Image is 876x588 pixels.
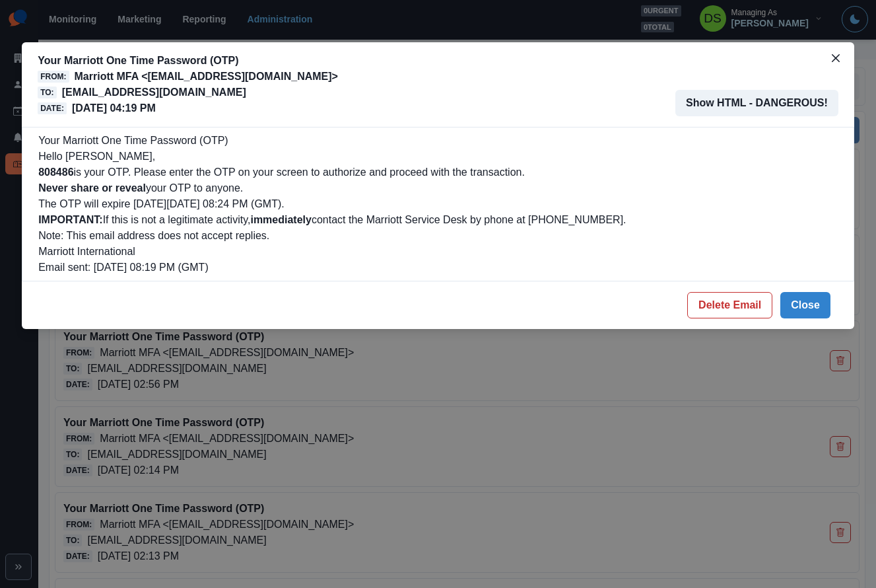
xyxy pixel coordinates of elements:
[38,260,838,276] p: Email sent: [DATE] 08:19 PM (GMT)
[38,165,838,180] p: is your OTP. Please enter the OTP on your screen to authorize and proceed with the transaction.
[38,166,73,178] b: 808486
[72,100,156,116] p: [DATE] 04:19 PM
[38,228,838,244] p: Note: This email address does not accept replies.
[675,90,838,116] button: Show HTML - DANGEROUS!
[62,85,246,100] p: [EMAIL_ADDRESS][DOMAIN_NAME]
[38,212,838,228] p: If this is not a legitimate activity, contact the Marriott Service Desk by phone at [PHONE_NUMBER].
[38,214,102,225] b: IMPORTANT:
[825,48,846,69] button: Close
[38,244,838,260] p: Marriott International
[38,182,146,194] b: Never share or reveal
[250,214,311,225] b: immediately
[38,133,838,276] div: Your Marriott One Time Password (OTP)
[38,53,338,69] p: Your Marriott One Time Password (OTP)
[38,102,67,114] span: Date:
[38,180,838,196] p: your OTP to anyone.
[75,69,338,85] p: Marriott MFA <[EMAIL_ADDRESS][DOMAIN_NAME]>
[38,87,56,98] span: To:
[38,71,69,83] span: From:
[687,292,772,318] button: Delete Email
[38,149,838,165] p: Hello [PERSON_NAME],
[38,196,838,212] p: The OTP will expire [DATE][DATE] 08:24 PM (GMT).
[780,292,830,318] button: Close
